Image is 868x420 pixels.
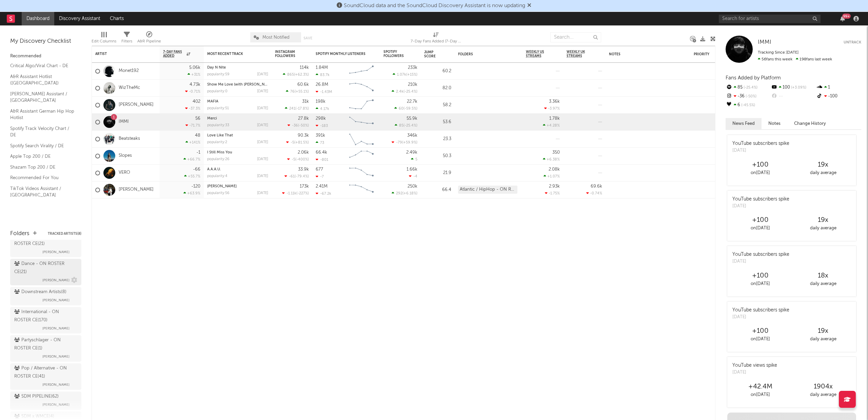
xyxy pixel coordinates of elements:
[207,90,228,93] div: popularity: 0
[458,52,509,56] div: Folders
[207,140,227,144] div: popularity: 2
[549,99,560,104] div: 3.36k
[771,83,816,92] div: 100
[298,133,309,138] div: 90.3k
[816,92,861,101] div: -100
[586,191,602,195] div: -0.74 %
[729,391,792,399] div: on [DATE]
[275,50,299,58] div: Instagram Followers
[298,150,309,155] div: 2.06k
[316,65,328,70] div: 1.84M
[544,174,560,178] div: +1.07 %
[346,114,377,131] svg: Chart title
[397,73,406,77] span: 1.07k
[543,123,560,128] div: +4.28 %
[552,150,560,155] div: 350
[295,73,308,77] span: +62.3 %
[14,260,76,276] div: Dance - ON ROSTER CE ( 21 )
[300,184,309,189] div: 173k
[257,140,268,144] div: [DATE]
[48,232,81,235] button: Tracked Artists(8)
[732,369,777,376] div: [DATE]
[42,381,70,389] span: [PERSON_NAME]
[567,50,592,58] span: Weekly UK Streams
[207,151,268,154] div: I Still Miss You
[42,324,70,332] span: [PERSON_NAME]
[424,118,451,126] div: 53.6
[10,259,81,285] a: Dance - ON ROSTER CE(21)[PERSON_NAME]
[207,73,230,76] div: popularity: 59
[10,307,81,333] a: International - ON ROSTER CE(170)[PERSON_NAME]
[207,191,230,195] div: popularity: 56
[549,167,560,172] div: 2.08k
[207,123,229,127] div: popularity: 33
[792,383,854,391] div: 1904 x
[346,131,377,148] svg: Chart title
[316,191,331,196] div: -67.2k
[10,153,75,160] a: Apple Top 200 / DE
[405,124,416,128] span: -25.4 %
[137,37,161,45] div: A&R Pipeline
[92,29,116,49] div: Edit Columns
[10,90,75,104] a: [PERSON_NAME] Assistant / [GEOGRAPHIC_DATA]
[292,124,298,128] span: -36
[792,161,854,169] div: 19 x
[289,175,295,178] span: -61
[344,3,525,8] span: SoundCloud data and the SoundCloud Discovery Assistant is now updating
[14,364,76,381] div: Pop / Alternative - ON ROSTER CE ( 41 )
[745,95,756,98] span: -50 %
[300,65,309,70] div: 114k
[549,116,560,121] div: 1.78k
[792,272,854,280] div: 18 x
[296,90,308,94] span: +55.1 %
[298,167,309,172] div: 33.9k
[284,174,309,178] div: ( )
[729,161,792,169] div: +100
[287,157,309,161] div: ( )
[316,116,326,121] div: 298k
[396,192,402,195] span: 292
[14,336,76,352] div: Partyschlager - ON ROSTER CE ( 1 )
[257,90,268,93] div: [DATE]
[407,133,417,138] div: 346k
[458,186,517,194] div: Atlantic / HipHop - ON ROSTER CE (21)
[758,39,771,46] a: IMMI
[591,184,602,189] div: 69.6k
[424,50,441,58] div: Jump Score
[282,191,309,195] div: ( )
[207,117,268,120] div: Merci
[22,12,54,25] a: Dashboard
[257,73,268,76] div: [DATE]
[14,232,76,248] div: Atlantic / HipHop - ON ROSTER CE ( 21 )
[14,288,66,296] div: Downstream Artists ( 8 )
[549,184,560,189] div: 2.93k
[287,192,296,195] span: -1.11k
[792,169,854,177] div: daily average
[299,124,308,128] span: -50 %
[792,335,854,343] div: daily average
[10,231,81,257] a: Atlantic / HipHop - ON ROSTER CE(21)[PERSON_NAME]
[183,157,200,161] div: +66.7 %
[285,106,309,111] div: ( )
[291,141,294,145] span: -5
[42,276,70,284] span: [PERSON_NAME]
[10,62,75,70] a: Critical Algo/Viral Chart - DE
[207,174,228,178] div: popularity: 4
[405,107,416,111] span: -59.5 %
[286,140,309,145] div: ( )
[790,86,806,90] span: +3.09 %
[844,39,861,46] button: Untrack
[545,191,560,195] div: -1.75 %
[207,83,274,87] a: Show Me Love (with [PERSON_NAME])
[424,135,451,143] div: 23.3
[207,107,229,110] div: popularity: 51
[732,203,789,210] div: [DATE]
[95,52,146,56] div: Artist
[726,101,771,110] div: 6
[287,73,294,77] span: 865
[840,16,845,21] button: 99+
[407,99,417,104] div: 22.7k
[316,133,325,138] div: 391k
[762,118,787,129] button: Notes
[719,15,821,23] input: Search for artists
